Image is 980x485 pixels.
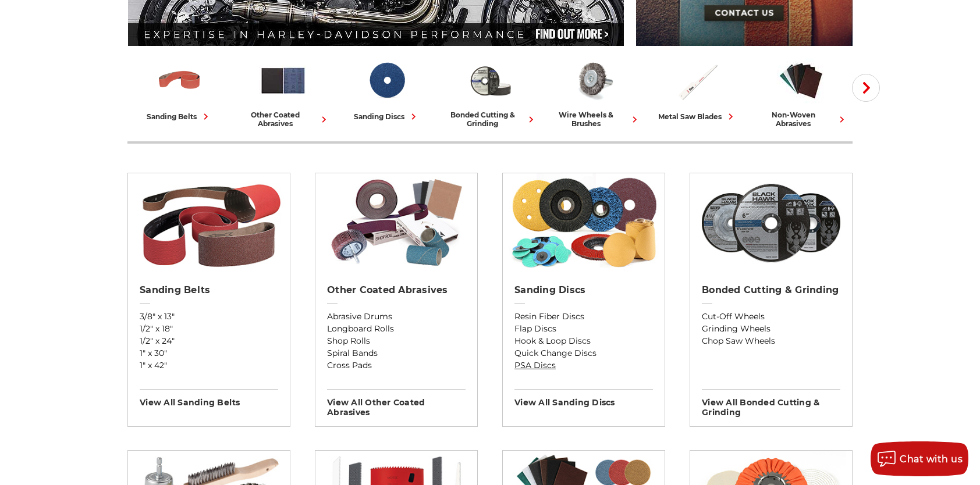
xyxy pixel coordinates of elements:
a: 1" x 42" [140,359,278,372]
div: non-woven abrasives [754,110,848,128]
a: bonded cutting & grinding [443,56,537,128]
img: Non-woven Abrasives [777,56,825,105]
a: Hook & Loop Discs [514,335,653,347]
a: 1/2" x 24" [140,335,278,347]
button: Next [852,74,880,102]
img: Other Coated Abrasives [321,173,472,272]
h2: Sanding Belts [140,284,278,296]
a: metal saw blades [650,56,744,123]
a: Chop Saw Wheels [702,335,840,347]
h3: View All sanding discs [514,389,653,408]
div: other coated abrasives [236,110,330,128]
h3: View All other coated abrasives [327,389,466,418]
a: PSA Discs [514,359,653,372]
div: metal saw blades [658,110,737,123]
a: 1/2" x 18" [140,323,278,335]
div: bonded cutting & grinding [443,110,537,128]
a: Abrasive Drums [327,311,466,323]
a: Quick Change Discs [514,347,653,359]
a: Shop Rolls [327,335,466,347]
span: Chat with us [900,454,963,465]
h3: View All sanding belts [140,389,278,408]
img: Metal Saw Blades [673,56,722,105]
a: Flap Discs [514,323,653,335]
img: Bonded Cutting & Grinding [696,173,847,272]
a: non-woven abrasives [754,56,848,128]
img: Wire Wheels & Brushes [570,56,618,105]
a: wire wheels & brushes [546,56,641,128]
h2: Other Coated Abrasives [327,284,466,296]
img: Sanding Discs [509,173,659,272]
a: other coated abrasives [236,56,330,128]
a: Longboard Rolls [327,323,466,335]
div: wire wheels & brushes [546,110,641,128]
a: Cross Pads [327,359,466,372]
h2: Bonded Cutting & Grinding [702,284,840,296]
h3: View All bonded cutting & grinding [702,389,840,418]
img: Other Coated Abrasives [259,56,307,105]
button: Chat with us [871,441,968,476]
img: Bonded Cutting & Grinding [466,56,514,105]
a: sanding discs [339,56,434,123]
a: Resin Fiber Discs [514,311,653,323]
a: 3/8" x 13" [140,311,278,323]
a: Cut-Off Wheels [702,311,840,323]
img: Sanding Discs [363,56,411,105]
img: Sanding Belts [134,173,285,272]
a: 1" x 30" [140,347,278,359]
a: Grinding Wheels [702,323,840,335]
img: Sanding Belts [155,56,204,105]
div: sanding belts [147,110,212,123]
a: Spiral Bands [327,347,466,359]
h2: Sanding Discs [514,284,653,296]
a: sanding belts [132,56,226,123]
div: sanding discs [354,110,420,123]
